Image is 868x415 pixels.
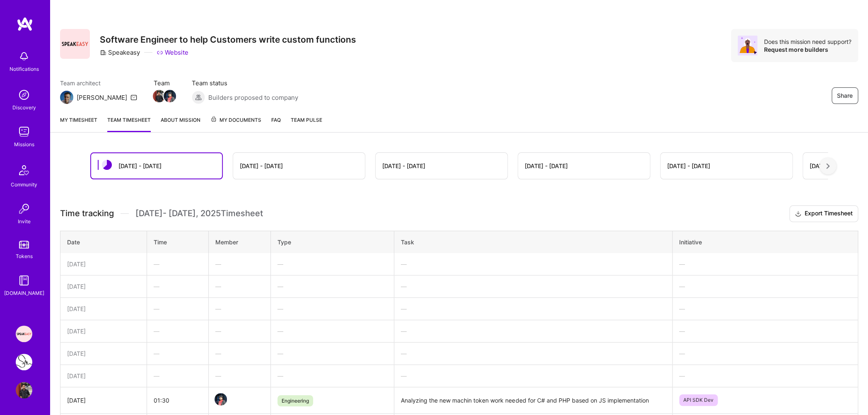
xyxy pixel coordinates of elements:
[16,87,32,103] img: discovery
[401,349,665,358] div: —
[277,349,388,358] div: —
[100,34,356,45] h3: Software Engineer to help Customers write custom functions
[100,49,106,56] i: icon CompanyGray
[277,395,313,406] span: Engineering
[10,65,39,73] div: Notifications
[277,260,388,268] div: —
[738,36,757,55] img: Avatar
[192,91,205,104] img: Builders proposed to company
[401,327,665,335] div: —
[16,48,32,65] img: bell
[154,349,202,358] div: —
[667,162,710,170] div: [DATE] - [DATE]
[67,304,140,313] div: [DATE]
[107,116,151,132] a: Team timesheet
[679,282,851,291] div: —
[154,304,202,313] div: —
[164,90,176,102] img: Team Member Avatar
[60,91,73,104] img: Team Architect
[77,93,127,102] div: [PERSON_NAME]
[60,79,137,87] span: Team architect
[164,89,175,103] a: Team Member Avatar
[764,46,851,53] div: Request more builders
[679,260,851,268] div: —
[16,200,32,217] img: Invite
[401,372,665,380] div: —
[118,162,162,170] div: [DATE] - [DATE]
[12,103,36,112] div: Discovery
[60,116,97,132] a: My timesheet
[240,162,283,170] div: [DATE] - [DATE]
[14,382,34,398] a: User Avatar
[11,180,37,189] div: Community
[67,396,140,405] div: [DATE]
[401,260,665,268] div: —
[16,252,33,261] div: Tokens
[832,87,858,104] button: Share
[157,48,188,57] a: Website
[291,117,322,123] span: Team Pulse
[16,272,32,289] img: guide book
[673,231,858,253] th: Initiative
[100,48,140,57] div: Speakeasy
[60,231,147,253] th: Date
[154,372,202,380] div: —
[795,210,801,218] i: icon Download
[215,349,263,358] div: —
[60,208,114,219] span: Time tracking
[154,260,202,268] div: —
[679,349,851,358] div: —
[810,162,853,170] div: [DATE] - [DATE]
[210,116,261,132] a: My Documents
[67,327,140,335] div: [DATE]
[16,354,32,370] img: SlingShot Pixa : Backend Engineer for Sports Photography Workflow Platform
[270,231,394,253] th: Type
[291,116,322,132] a: Team Pulse
[789,205,858,222] button: Export Timesheet
[147,387,209,413] td: 01:30
[67,349,140,358] div: [DATE]
[382,162,425,170] div: [DATE] - [DATE]
[210,116,261,125] span: My Documents
[215,393,227,405] img: Team Member Avatar
[14,160,34,180] img: Community
[215,327,263,335] div: —
[215,372,263,380] div: —
[208,93,298,102] span: Builders proposed to company
[16,326,32,342] img: Speakeasy: Software Engineer to help Customers write custom functions
[401,282,665,291] div: —
[60,29,90,59] img: Company Logo
[153,90,165,102] img: Team Member Avatar
[67,282,140,291] div: [DATE]
[209,231,270,253] th: Member
[18,217,31,226] div: Invite
[14,354,34,370] a: SlingShot Pixa : Backend Engineer for Sports Photography Workflow Platform
[277,372,388,380] div: —
[161,116,200,132] a: About Mission
[16,123,32,140] img: teamwork
[102,160,112,170] img: status icon
[147,231,209,253] th: Time
[271,116,281,132] a: FAQ
[215,260,263,268] div: —
[215,392,226,406] a: Team Member Avatar
[192,79,298,87] span: Team status
[19,241,29,249] img: tokens
[67,260,140,268] div: [DATE]
[215,304,263,313] div: —
[14,326,34,342] a: Speakeasy: Software Engineer to help Customers write custom functions
[394,387,673,413] td: Analyzing the new machin token work needed for C# and PHP based on JS implementation
[401,304,665,313] div: —
[130,94,137,101] i: icon Mail
[154,79,175,87] span: Team
[277,327,388,335] div: —
[16,382,32,398] img: User Avatar
[679,372,851,380] div: —
[679,304,851,313] div: —
[154,327,202,335] div: —
[4,289,44,297] div: [DOMAIN_NAME]
[394,231,673,253] th: Task
[826,163,829,169] img: right
[154,282,202,291] div: —
[277,282,388,291] div: —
